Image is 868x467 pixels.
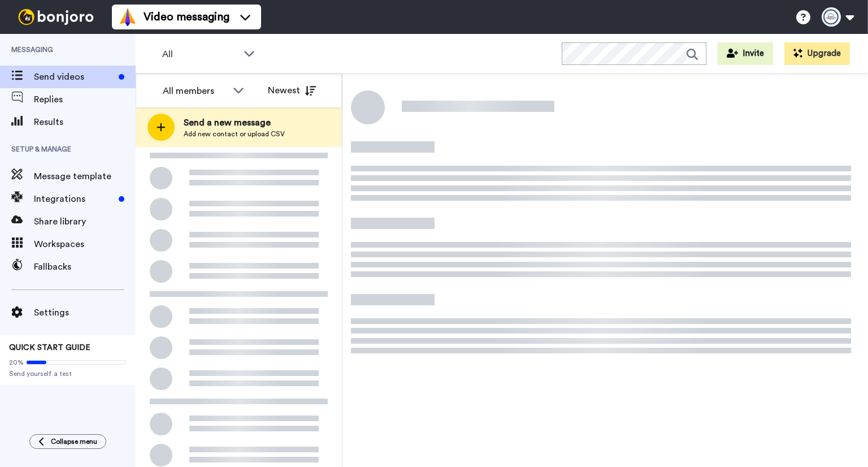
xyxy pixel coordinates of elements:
[184,129,285,139] span: Add new contact or upload CSV
[144,9,229,25] span: Video messaging
[162,47,238,61] span: All
[34,306,136,319] span: Settings
[718,42,773,65] button: Invite
[119,8,137,26] img: vm-color.svg
[34,192,114,206] span: Integrations
[163,84,227,98] div: All members
[14,9,98,25] img: bj-logo-header-white.svg
[9,369,127,378] span: Send yourself a test
[259,79,324,102] button: Newest
[34,115,136,129] span: Results
[9,344,90,352] span: QUICK START GUIDE
[34,170,136,183] span: Message template
[9,358,24,367] span: 20%
[184,116,285,129] span: Send a new message
[34,70,114,84] span: Send videos
[51,437,97,446] span: Collapse menu
[29,434,106,449] button: Collapse menu
[34,237,136,251] span: Workspaces
[784,42,850,65] button: Upgrade
[34,260,136,274] span: Fallbacks
[34,93,136,106] span: Replies
[34,215,136,228] span: Share library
